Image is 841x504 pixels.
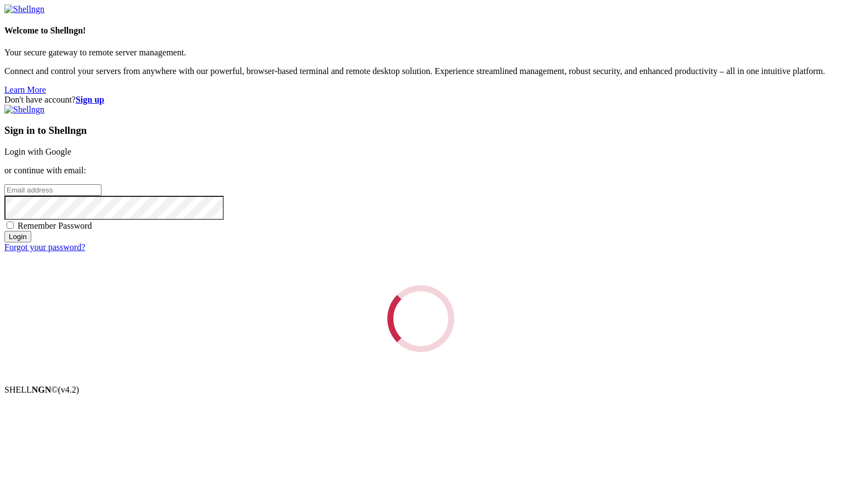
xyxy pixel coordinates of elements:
a: Learn More [4,85,46,94]
p: Your secure gateway to remote server management. [4,48,837,58]
span: 4.2.0 [58,385,80,394]
a: Sign up [76,95,104,104]
span: SHELL © [4,385,79,394]
span: Remember Password [18,221,92,230]
input: Login [4,231,31,242]
h3: Sign in to Shellngn [4,124,837,137]
p: Connect and control your servers from anywhere with our powerful, browser-based terminal and remo... [4,66,837,76]
p: or continue with email: [4,166,837,175]
a: Login with Google [4,147,71,156]
div: Don't have account? [4,95,837,105]
img: Shellngn [4,4,44,14]
input: Remember Password [7,222,14,229]
img: Shellngn [4,105,44,115]
div: Loading... [381,280,460,358]
a: Forgot your password? [4,242,85,252]
b: NGN [32,385,52,394]
h4: Welcome to Shellngn! [4,26,837,36]
input: Email address [4,184,101,196]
